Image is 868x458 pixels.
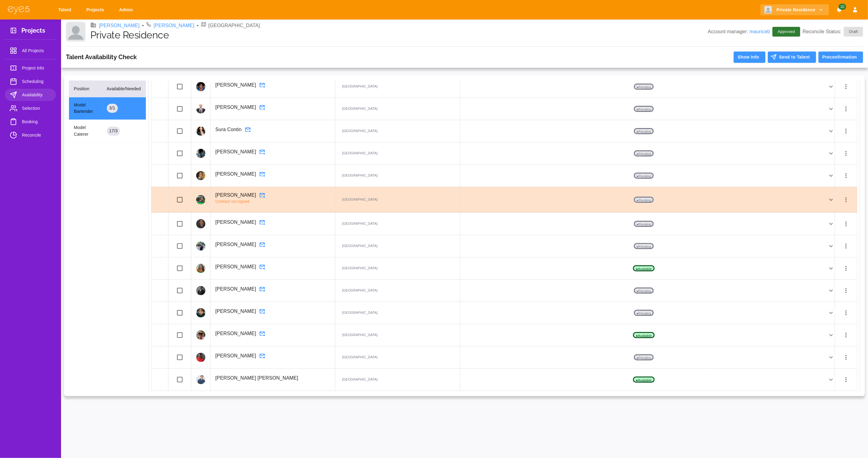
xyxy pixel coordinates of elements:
p: [GEOGRAPHIC_DATA] [340,173,379,179]
p: [GEOGRAPHIC_DATA] [340,288,379,294]
div: ●Pending [460,287,835,294]
p: ● Pending [634,354,654,360]
p: [GEOGRAPHIC_DATA] [340,197,379,203]
p: [PERSON_NAME] [215,148,256,156]
div: ●Pending [460,105,835,113]
a: Reconcile [5,129,56,141]
p: [PERSON_NAME] [215,352,256,360]
span: Scheduling [22,78,51,85]
p: [PERSON_NAME] [215,241,256,248]
p: ● Pending [634,221,654,227]
a: Scheduling [5,75,56,88]
p: [PERSON_NAME] [215,191,256,199]
li: • [197,22,199,29]
span: 10 [838,4,846,10]
a: Availability [5,89,56,101]
p: Account manager: [708,28,770,35]
img: profile_picture [196,242,205,251]
a: [PERSON_NAME] [99,22,140,29]
div: ●Pending [460,196,835,203]
img: profile_picture [196,104,205,113]
span: Project Info [22,64,51,72]
p: Reconcile Status: [803,27,863,37]
li: • [142,22,144,29]
p: [PERSON_NAME] [215,170,256,178]
p: [PERSON_NAME] [215,104,256,111]
img: profile_picture [196,195,205,204]
span: Contract not signed [215,199,330,205]
div: ●Pending [460,172,835,179]
span: Selection [22,105,51,112]
a: Projects [82,4,110,16]
p: [GEOGRAPHIC_DATA] [208,22,260,29]
p: [PERSON_NAME] [215,81,256,89]
div: 17 / 3 [107,127,120,136]
p: ● Pending [634,310,654,316]
button: Private Residence [761,4,829,16]
p: [GEOGRAPHIC_DATA] [340,354,379,360]
h3: Talent Availability Check [66,53,137,61]
span: Availability [22,91,51,98]
p: [PERSON_NAME] [215,330,256,337]
img: profile_picture [196,308,205,317]
button: Preconfirmation [819,52,863,63]
p: [PERSON_NAME] [215,219,256,226]
p: ● Pending [634,84,654,90]
img: Client logo [765,6,772,13]
p: ● Pending [634,288,654,294]
div: ●Pending [460,220,835,227]
img: profile_picture [196,219,205,228]
p: ● Pending [634,106,654,112]
p: ● Pending [634,150,654,156]
p: [GEOGRAPHIC_DATA] [340,84,379,90]
h1: Private Residence [90,29,708,41]
p: [GEOGRAPHIC_DATA] [340,128,379,134]
button: Notifications [834,4,845,16]
a: Booking [5,116,56,128]
p: [GEOGRAPHIC_DATA] [340,332,379,338]
p: ● Available [633,377,654,383]
p: ● Pending [634,173,654,179]
td: Model Caterer [69,120,102,143]
div: ●Pending [460,354,835,361]
p: [GEOGRAPHIC_DATA] [340,243,379,249]
img: Client logo [66,22,85,41]
div: 3 / 1 [107,104,118,113]
th: Available/Needed [102,81,146,97]
button: Show Info [734,52,765,63]
p: ● Available [633,332,654,338]
div: ●Pending [460,242,835,250]
button: Send to Talent [768,52,816,63]
span: Draft [845,29,862,35]
p: ● Pending [634,197,654,203]
a: Selection [5,102,56,114]
p: [GEOGRAPHIC_DATA] [340,377,379,383]
p: [GEOGRAPHIC_DATA] [340,265,379,271]
p: [GEOGRAPHIC_DATA] [340,150,379,156]
h3: Projects [21,27,45,36]
div: ●Available [460,376,835,383]
p: [PERSON_NAME] [215,285,256,293]
a: Admin [115,4,139,16]
img: profile_picture [196,171,205,180]
img: profile_picture [196,82,205,91]
div: ●Available [460,265,835,272]
p: [GEOGRAPHIC_DATA] [340,310,379,316]
div: ●Pending [460,150,835,157]
p: [GEOGRAPHIC_DATA] [340,106,379,112]
img: profile_picture [196,264,205,273]
img: profile_picture [196,331,205,340]
a: Talent [54,4,78,16]
span: Reconcile [22,131,51,139]
p: ● Pending [634,128,654,134]
th: Position [69,81,102,97]
img: profile_picture [196,353,205,362]
div: ●Pending [460,83,835,90]
p: Sura Contin [215,126,242,133]
span: Approved [774,29,799,35]
p: [PERSON_NAME] [215,263,256,270]
p: [PERSON_NAME] [215,308,256,315]
span: All Projects [22,47,51,54]
div: ●Pending [460,309,835,317]
p: [PERSON_NAME] [PERSON_NAME] [215,374,298,382]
